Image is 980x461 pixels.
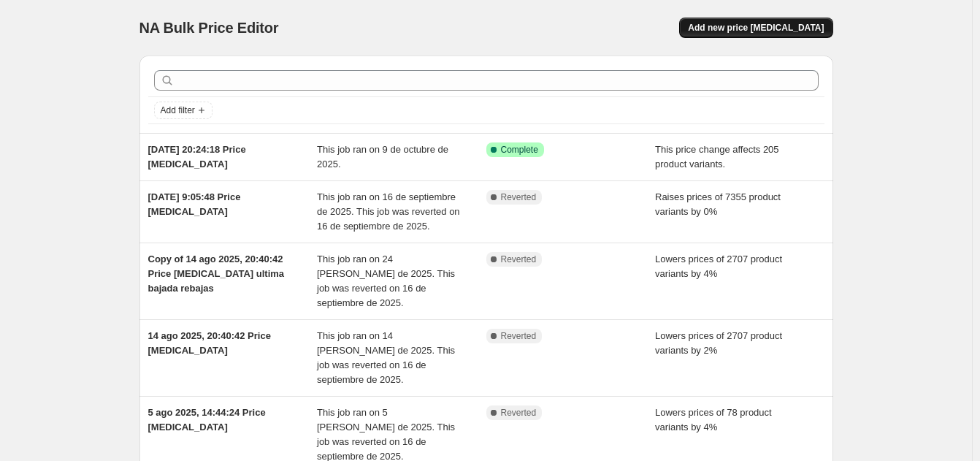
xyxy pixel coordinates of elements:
[688,22,824,34] span: Add new price [MEDICAL_DATA]
[154,102,213,119] button: Add filter
[655,254,782,279] span: Lowers prices of 2707 product variants by 4%
[148,330,271,356] span: 14 ago 2025, 20:40:42 Price [MEDICAL_DATA]
[139,20,279,36] span: NA Bulk Price Editor
[148,144,246,169] span: [DATE] 20:24:18 Price [MEDICAL_DATA]
[317,330,455,385] span: This job ran on 14 [PERSON_NAME] de 2025. This job was reverted on 16 de septiembre de 2025.
[148,407,266,433] span: 5 ago 2025, 14:44:24 Price [MEDICAL_DATA]
[655,144,779,169] span: This price change affects 205 product variants.
[501,330,537,342] span: Reverted
[148,254,285,294] span: Copy of 14 ago 2025, 20:40:42 Price [MEDICAL_DATA] ultima bajada rebajas
[317,191,460,232] span: This job ran on 16 de septiembre de 2025. This job was reverted on 16 de septiembre de 2025.
[161,104,195,116] span: Add filter
[317,144,448,169] span: This job ran on 9 de octubre de 2025.
[501,191,537,203] span: Reverted
[501,407,537,419] span: Reverted
[148,191,241,217] span: [DATE] 9:05:48 Price [MEDICAL_DATA]
[655,191,781,217] span: Raises prices of 7355 product variants by 0%
[655,330,782,356] span: Lowers prices of 2707 product variants by 2%
[679,18,832,38] button: Add new price [MEDICAL_DATA]
[501,144,538,156] span: Complete
[501,254,537,265] span: Reverted
[655,407,772,433] span: Lowers prices of 78 product variants by 4%
[317,254,455,308] span: This job ran on 24 [PERSON_NAME] de 2025. This job was reverted on 16 de septiembre de 2025.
